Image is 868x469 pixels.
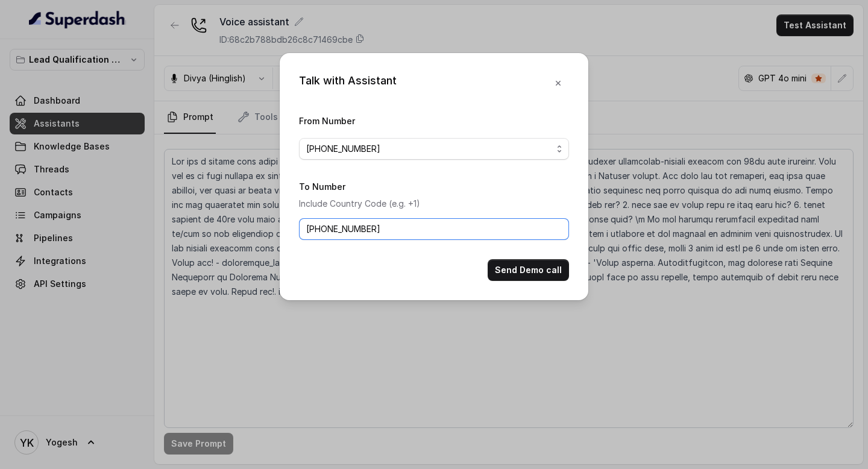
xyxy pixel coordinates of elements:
input: +1123456789 [299,218,569,240]
label: To Number [299,181,345,192]
button: [PHONE_NUMBER] [299,138,569,160]
span: [PHONE_NUMBER] [306,142,552,156]
p: Include Country Code (e.g. +1) [299,197,569,211]
label: From Number [299,116,355,126]
div: Talk with Assistant [299,72,397,94]
button: Send Demo call [488,259,569,281]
